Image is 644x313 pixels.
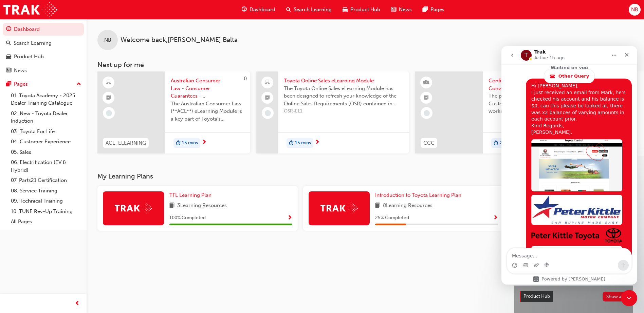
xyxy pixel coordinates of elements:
[256,71,409,153] a: Toyota Online Sales eLearning ModuleThe Toyota Online Sales eLearning Module has been designed to...
[523,293,550,299] span: Product Hub
[501,46,637,285] iframe: Intercom live chat
[242,5,247,14] span: guage-icon
[430,6,444,14] span: Pages
[115,203,152,213] img: Trak
[3,64,84,77] a: News
[284,107,404,115] span: OSR-EL1
[375,202,380,210] span: book-icon
[169,192,211,198] span: TFL Learning Plan
[424,110,430,116] span: learningRecordVerb_NONE-icon
[3,78,84,90] button: Pages
[424,78,429,87] span: learningResourceType_INSTRUCTOR_LED-icon
[169,191,214,199] a: TFL Learning Plan
[315,140,320,146] span: next-icon
[520,291,628,302] a: Product HubShow all
[97,71,250,153] a: 0ACL_ELEARNINGAustralian Consumer Law - Consumer Guarantees - eLearning moduleThe Australian Cons...
[493,214,498,222] button: Show Progress
[6,81,11,87] span: pages-icon
[202,140,207,146] span: next-icon
[3,22,84,78] button: DashboardSearch LearningProduct HubNews
[177,202,227,210] span: 3 Learning Resources
[8,108,84,126] a: 02. New - Toyota Dealer Induction
[415,71,568,153] a: 240CCCConfident Customer ConversationsThe purpose of the Confident Customer Conversations worksho...
[14,67,27,75] div: News
[320,203,358,213] img: Trak
[3,2,57,17] img: Trak
[116,214,127,225] button: Send a message…
[295,139,311,147] span: 15 mins
[281,3,337,17] a: search-iconSearch Learning
[21,216,27,222] button: Gif picker
[8,137,84,147] a: 04. Customer Experience
[493,215,498,221] span: Show Progress
[250,6,275,14] span: Dashboard
[417,3,450,17] a: pages-iconPages
[32,216,38,222] button: Upload attachment
[284,77,404,85] span: Toyota Online Sales eLearning Module
[3,23,84,36] a: Dashboard
[375,191,464,199] a: Introduction to Toyota Learning Plan
[265,78,270,87] span: laptop-icon
[423,139,435,147] span: CCC
[106,139,146,147] span: ACL_ELEARNING
[236,3,281,17] a: guage-iconDashboard
[287,214,292,222] button: Show Progress
[629,4,641,16] button: NB
[24,33,130,244] div: Hi [PERSON_NAME],I just received an email from Mark, he’s checked his account and his balance is ...
[265,110,271,116] span: learningRecordVerb_NONE-icon
[8,206,84,217] a: 10. TUNE Rev-Up Training
[8,157,84,175] a: 06. Electrification (EV & Hybrid)
[423,5,428,14] span: pages-icon
[6,68,11,74] span: news-icon
[494,139,498,148] span: duration-icon
[182,139,198,147] span: 15 mins
[8,126,84,137] a: 03. Toyota For Life
[121,36,238,44] span: Welcome back , [PERSON_NAME] Balta
[294,6,332,14] span: Search Learning
[631,6,638,14] span: NB
[43,216,49,222] button: Start recording
[265,93,270,102] span: booktick-icon
[6,202,130,214] textarea: Message…
[6,26,11,33] span: guage-icon
[5,33,130,250] div: Nathan says…
[6,54,11,60] span: car-icon
[8,196,84,206] a: 09. Technical Training
[75,299,80,308] span: prev-icon
[350,6,380,14] span: Product Hub
[375,214,409,222] span: 25 % Completed
[383,202,433,210] span: 8 Learning Resources
[6,40,11,46] span: search-icon
[106,78,111,87] span: learningResourceType_ELEARNING-icon
[14,80,28,88] div: Pages
[76,80,81,89] span: up-icon
[176,139,181,148] span: duration-icon
[87,61,644,69] h3: Next up for me
[375,192,461,198] span: Introduction to Toyota Learning Plan
[424,93,429,102] span: booktick-icon
[3,37,84,49] a: Search Learning
[287,215,292,221] span: Show Progress
[8,90,84,108] a: 01. Toyota Academy - 2025 Dealer Training Catalogue
[386,3,417,17] a: news-iconNews
[399,6,412,14] span: News
[244,76,247,82] span: 0
[106,110,112,116] span: learningRecordVerb_NONE-icon
[621,290,637,306] iframe: Intercom live chat
[169,214,206,222] span: 100 % Completed
[8,147,84,158] a: 05. Sales
[30,37,125,90] div: Hi [PERSON_NAME], I just received an email from Mark, he’s checked his account and his balance is...
[171,100,245,123] span: The Australian Consumer Law (**ACL**) eLearning Module is a key part of Toyota’s compliance progr...
[489,77,563,92] span: Confident Customer Conversations
[11,216,16,222] button: Emoji picker
[14,39,52,47] div: Search Learning
[500,139,510,147] span: 2 hrs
